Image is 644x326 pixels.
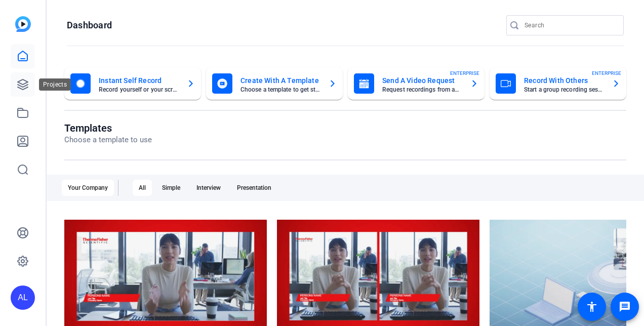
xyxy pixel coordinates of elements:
[619,301,631,313] mat-icon: message
[206,67,343,100] button: Create With A TemplateChoose a template to get started
[450,69,479,77] span: ENTERPRISE
[62,180,114,196] div: Your Company
[64,67,201,100] button: Instant Self RecordRecord yourself or your screen
[348,67,485,100] button: Send A Video RequestRequest recordings from anyone, anywhereENTERPRISE
[99,74,179,87] mat-card-title: Instant Self Record
[67,19,112,31] h1: Dashboard
[15,16,31,32] img: blue-gradient.svg
[156,180,186,196] div: Simple
[231,180,277,196] div: Presentation
[586,301,598,313] mat-icon: accessibility
[39,78,71,91] div: Projects
[240,87,320,93] mat-card-subtitle: Choose a template to get started
[64,122,152,134] h1: Templates
[382,87,462,93] mat-card-subtitle: Request recordings from anyone, anywhere
[99,87,179,93] mat-card-subtitle: Record yourself or your screen
[525,19,616,31] input: Search
[133,180,152,196] div: All
[524,87,604,93] mat-card-subtitle: Start a group recording session
[592,69,621,77] span: ENTERPRISE
[64,134,152,146] p: Choose a template to use
[240,74,320,87] mat-card-title: Create With A Template
[11,286,35,310] div: AL
[524,74,604,87] mat-card-title: Record With Others
[490,67,626,100] button: Record With OthersStart a group recording sessionENTERPRISE
[382,74,462,87] mat-card-title: Send A Video Request
[190,180,227,196] div: Interview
